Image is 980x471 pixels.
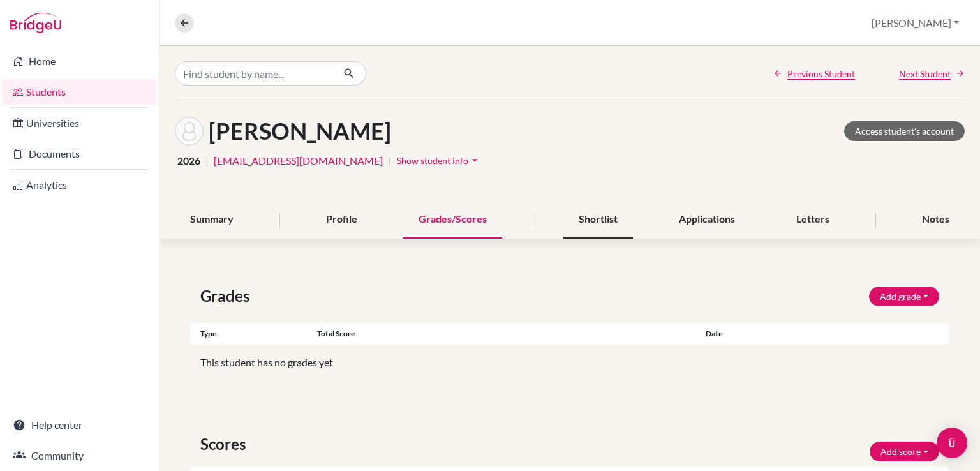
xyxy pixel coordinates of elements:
span: Show student info [397,155,468,166]
a: [EMAIL_ADDRESS][DOMAIN_NAME] [214,153,383,168]
span: | [205,153,209,168]
div: Notes [907,201,965,239]
button: Add grade [869,287,939,306]
button: Show student infoarrow_drop_down [396,151,482,170]
a: Analytics [3,172,156,198]
div: Date [696,328,886,340]
span: Next Student [899,67,951,80]
h1: [PERSON_NAME] [209,117,391,145]
span: 2026 [177,153,200,168]
a: Help center [3,412,156,438]
div: Total score [317,328,696,340]
a: Home [3,49,156,74]
span: Scores [200,433,251,456]
button: [PERSON_NAME] [866,11,965,35]
div: Profile [311,201,373,239]
a: Previous Student [773,67,855,80]
div: Shortlist [563,201,633,239]
i: arrow_drop_down [468,154,481,167]
div: Applications [664,201,750,239]
div: Type [191,328,317,340]
div: Summary [175,201,249,239]
input: Find student by name... [175,61,333,86]
p: This student has no grades yet [200,355,939,370]
a: Students [3,79,156,105]
a: Documents [3,141,156,167]
a: Access student's account [844,121,965,141]
span: Grades [200,285,255,308]
div: Open Intercom Messenger [937,428,967,458]
a: Universities [3,110,156,136]
img: Joaquin Alvarez's avatar [175,117,204,146]
a: Next Student [899,67,965,80]
div: Grades/Scores [403,201,502,239]
button: Add score [870,442,939,461]
div: Letters [781,201,845,239]
img: Bridge-U [10,13,61,33]
span: Previous Student [787,67,855,80]
span: | [388,153,391,168]
a: Community [3,443,156,468]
